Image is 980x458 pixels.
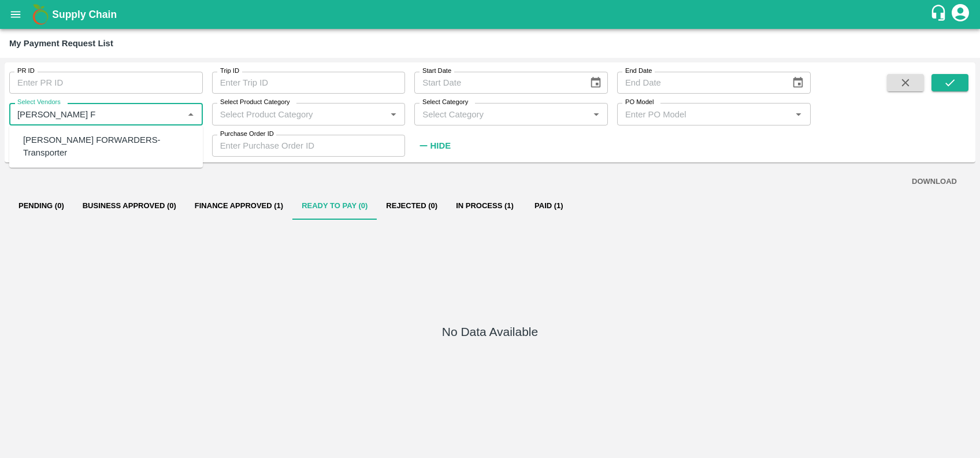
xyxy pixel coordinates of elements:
[220,98,290,107] label: Select Product Category
[930,4,950,25] div: customer-support
[430,141,451,150] strong: Hide
[414,72,580,94] input: Start Date
[447,192,523,220] button: In Process (1)
[185,192,292,220] button: Finance Approved (1)
[292,192,377,220] button: Ready To Pay (0)
[950,2,971,27] div: account of current user
[9,72,203,94] input: Enter PR ID
[212,72,406,94] input: Enter Trip ID
[183,106,198,121] button: Close
[2,1,29,28] button: open drawer
[422,98,468,107] label: Select Category
[418,106,585,121] input: Select Category
[787,72,809,94] button: Choose date
[422,67,451,76] label: Start Date
[617,72,782,94] input: End Date
[9,36,113,51] div: My Payment Request List
[589,106,604,121] button: Open
[791,106,806,121] button: Open
[73,192,185,220] button: Business Approved (0)
[9,192,73,220] button: Pending (0)
[220,130,274,139] label: Purchase Order ID
[216,106,383,121] input: Select Product Category
[907,172,962,192] button: DOWNLOAD
[52,9,117,20] b: Supply Chain
[212,135,406,157] input: Enter Purchase Order ID
[523,192,575,220] button: Paid (1)
[17,67,35,76] label: PR ID
[29,3,52,26] img: logo
[17,98,61,107] label: Select Vendors
[220,67,239,76] label: Trip ID
[414,136,454,156] button: Hide
[621,106,788,121] input: Enter PO Model
[442,324,538,340] h5: No Data Available
[377,192,447,220] button: Rejected (0)
[52,6,930,23] a: Supply Chain
[13,106,180,121] input: Select Vendor
[625,67,652,76] label: End Date
[625,98,654,107] label: PO Model
[23,134,194,160] div: [PERSON_NAME] FORWARDERS-Transporter
[386,106,401,121] button: Open
[585,72,607,94] button: Choose date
